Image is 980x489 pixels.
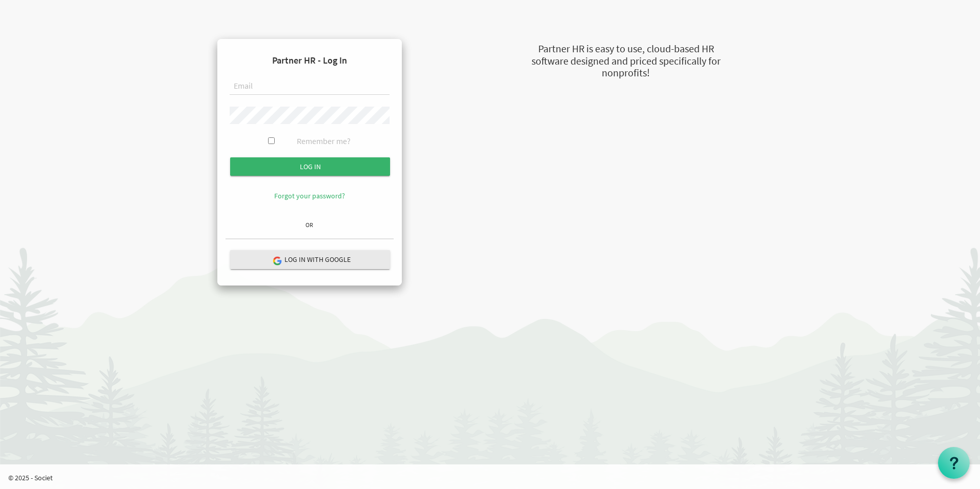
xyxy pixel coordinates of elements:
[230,78,390,95] input: Email
[480,66,772,80] div: nonprofits!
[480,42,772,56] div: Partner HR is easy to use, cloud-based HR
[272,256,281,265] img: google-logo.png
[8,473,980,483] p: © 2025 - Societ
[480,54,772,69] div: software designed and priced specifically for
[297,135,351,147] label: Remember me?
[226,221,394,228] h6: OR
[230,250,390,269] button: Log in with Google
[274,191,345,200] a: Forgot your password?
[226,47,394,74] h4: Partner HR - Log In
[230,157,390,176] input: Log in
